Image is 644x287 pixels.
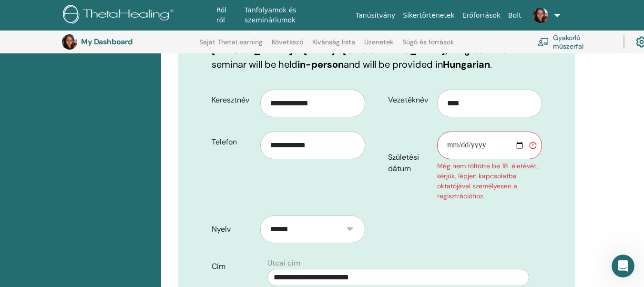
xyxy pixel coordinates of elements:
img: logo.png [63,5,177,26]
img: default.jpg [62,34,77,50]
img: chalkboard-teacher.svg [538,38,549,46]
a: Súgó és források [402,38,454,53]
a: Üzenetek [364,38,393,53]
label: Telefon [204,133,261,151]
a: Tanfolyamok és szemináriumok [241,1,352,29]
iframe: Intercom live chat [612,255,634,277]
img: default.jpg [533,8,548,23]
a: Kívánság lista [312,38,355,53]
a: Gyakorló műszerfal [538,31,612,52]
label: Nyelv [204,220,261,238]
label: Keresztnév [204,91,261,109]
a: Saját ThetaLearning [199,38,263,53]
h3: My Dashboard [81,37,176,46]
a: Következő [272,38,303,53]
b: Hungarian [443,58,490,71]
b: [GEOGRAPHIC_DATA], Maglód [343,44,484,56]
b: in-person [297,58,344,71]
label: Vezetéknév [381,91,437,109]
a: Sikertörténetek [399,7,458,24]
a: Tanúsítvány [352,7,399,24]
a: Bolt [504,7,525,24]
b: [DATE] [304,44,335,56]
label: Utcai cím [267,257,300,269]
a: Erőforrások [459,7,504,24]
a: Ról ről [213,1,241,29]
b: You and the Creator val vel [PERSON_NAME] [212,30,431,56]
label: Cím [204,257,262,276]
label: Születési dátum [381,148,437,178]
div: Még nem töltötte be 18. életévét, kérjük, lépjen kapcsolatba oktatójával személyesen a regisztrác... [437,161,542,201]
